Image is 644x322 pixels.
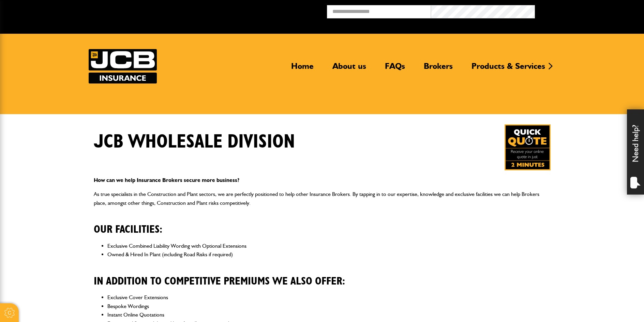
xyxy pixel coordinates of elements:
[286,61,319,77] a: Home
[466,61,550,77] a: Products & Services
[505,124,551,170] a: Get your insurance quote in just 2-minutes
[89,49,157,83] img: JCB Insurance Services logo
[94,213,551,236] h2: Our facilities:
[107,250,551,259] li: Owned & Hired In Plant (including Road Risks if required)
[627,109,644,195] div: Need help?
[327,61,371,77] a: About us
[94,190,551,207] p: As true specialists in the Construction and Plant sectors, we are perfectly positioned to help ot...
[107,242,551,250] li: Exclusive Combined Liability Wording with Optional Extensions
[535,5,639,16] button: Broker Login
[107,310,551,319] li: Instant Online Quotations
[89,49,157,83] a: JCB Insurance Services
[94,176,551,185] p: How can we help Insurance Brokers secure more business?
[505,124,551,170] img: Quick Quote
[107,302,551,311] li: Bespoke Wordings
[419,61,458,77] a: Brokers
[107,293,551,302] li: Exclusive Cover Extensions
[94,264,551,288] h2: In addition to competitive premiums we also offer:
[94,131,295,153] h1: JCB Wholesale Division
[380,61,410,77] a: FAQs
